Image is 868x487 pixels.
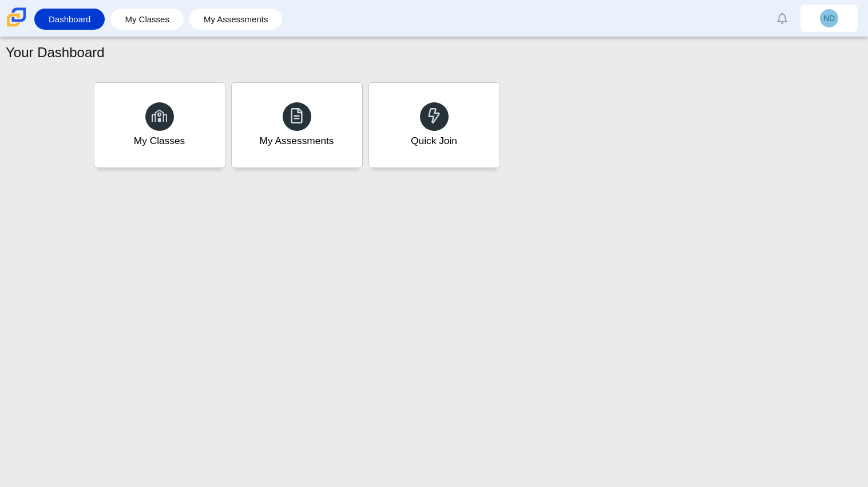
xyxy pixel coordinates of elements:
img: Carmen School of Science & Technology [5,5,29,29]
h1: Your Dashboard [6,43,105,62]
span: ND [823,14,835,22]
div: My Assessments [260,134,334,148]
a: Carmen School of Science & Technology [5,21,29,31]
a: My Classes [116,9,178,30]
div: My Classes [134,134,185,148]
a: Dashboard [40,9,99,30]
a: My Assessments [231,82,363,168]
a: ND [800,5,858,32]
a: My Classes [94,82,225,168]
a: Alerts [770,6,795,31]
a: Quick Join [368,82,500,168]
div: Quick Join [411,134,457,148]
a: My Assessments [195,9,277,30]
